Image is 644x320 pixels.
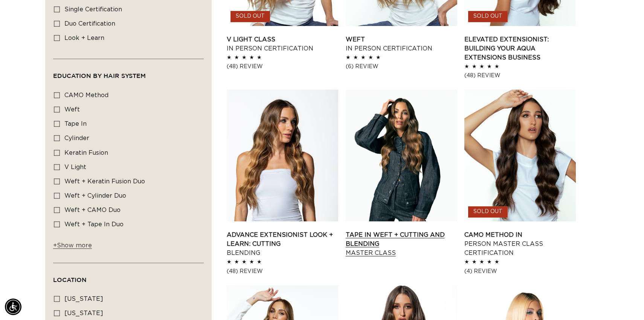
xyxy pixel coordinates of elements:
[53,72,146,79] span: Education By Hair system
[64,35,104,41] span: look + learn
[464,230,576,258] a: CAMO Method In Person Master Class Certification
[64,107,80,113] span: Weft
[64,6,122,12] span: single certification
[64,310,103,316] span: [US_STATE]
[464,35,576,62] a: Elevated Extensionist: Building Your AQUA Extensions Business
[64,221,124,227] span: Weft + Tape in Duo
[64,178,145,184] span: Weft + Keratin Fusion Duo
[64,150,108,156] span: Keratin Fusion
[227,35,338,53] a: V Light Class In Person Certification
[5,299,21,315] div: Accessibility Menu
[53,263,204,290] summary: Location (0 selected)
[346,230,457,258] a: Tape In Weft + Cutting and Blending Master Class
[64,121,87,127] span: Tape In
[53,242,92,248] span: Show more
[64,21,115,27] span: duo certification
[227,230,338,258] a: Advance Extensionist Look + Learn: Cutting Blending
[53,242,57,248] span: +
[64,164,86,170] span: V Light
[53,276,87,283] span: Location
[64,193,126,199] span: Weft + Cylinder Duo
[53,242,94,253] button: Show more
[64,92,108,98] span: CAMO Method
[64,207,121,213] span: Weft + CAMO Duo
[346,35,457,53] a: Weft In Person Certification
[64,135,89,141] span: Cylinder
[64,296,103,302] span: [US_STATE]
[53,59,204,86] summary: Education By Hair system (0 selected)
